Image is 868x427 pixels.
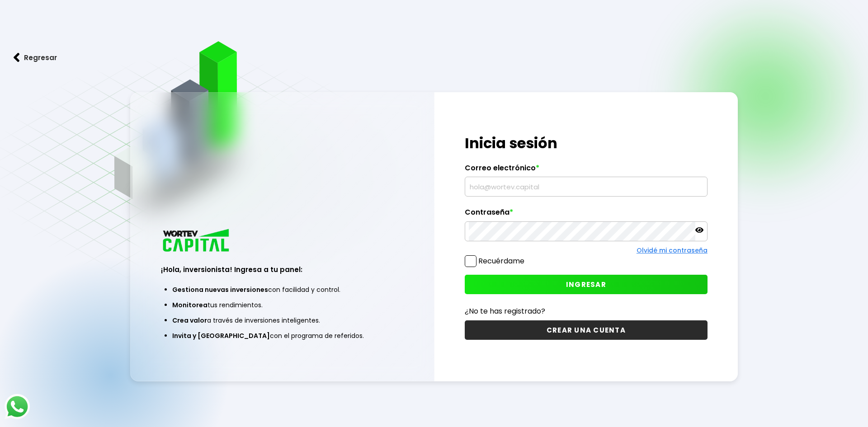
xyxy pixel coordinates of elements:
[14,53,20,62] img: flecha izquierda
[172,282,392,297] li: con facilidad y control.
[161,228,232,254] img: logo_wortev_capital
[172,331,270,340] span: Invita y [GEOGRAPHIC_DATA]
[465,275,708,294] button: INGRESAR
[172,300,208,310] span: Monitorea
[566,280,606,289] span: INGRESAR
[465,320,708,340] button: CREAR UNA CUENTA
[465,305,708,340] a: ¿No te has registrado?CREAR UNA CUENTA
[172,328,392,343] li: con el programa de referidos.
[5,394,30,419] img: logos_whatsapp-icon.242b2217.svg
[172,285,268,294] span: Gestiona nuevas inversiones
[465,208,708,221] label: Contraseña
[161,264,404,275] h3: ¡Hola, inversionista! Ingresa a tu panel:
[465,305,708,317] p: ¿No te has registrado?
[172,316,207,325] span: Crea valor
[637,246,708,255] a: Olvidé mi contraseña
[172,313,392,328] li: a través de inversiones inteligentes.
[172,297,392,313] li: tus rendimientos.
[469,177,703,196] input: hola@wortev.capital
[478,256,524,266] label: Recuérdame
[465,164,708,177] label: Correo electrónico
[465,132,708,154] h1: Inicia sesión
